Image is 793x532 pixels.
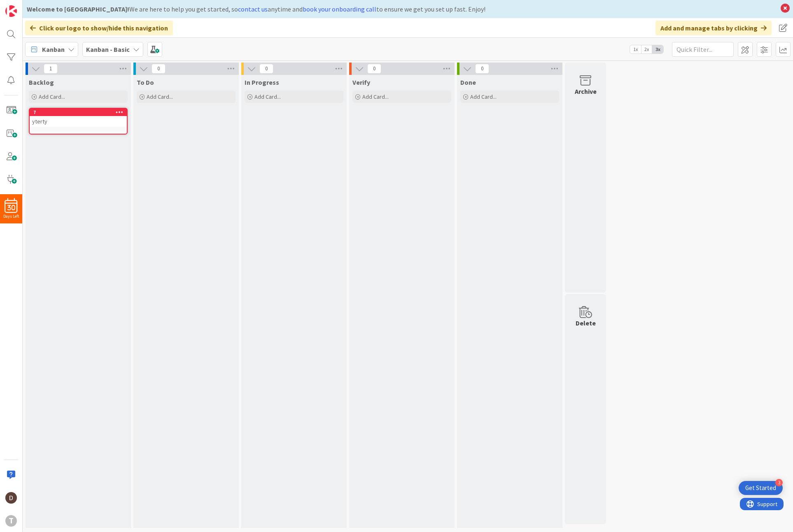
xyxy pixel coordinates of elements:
[25,21,173,35] div: Click our logo to show/hide this navigation
[739,481,783,495] div: Open Get Started checklist, remaining modules: 3
[5,492,17,504] img: DF
[238,5,268,13] a: contact us
[5,5,17,17] img: Visit kanbanzone.com
[30,109,127,127] div: 7yterty
[17,1,37,11] span: Support
[641,45,652,53] span: 2x
[672,42,734,57] input: Quick Filter...
[775,479,783,486] div: 3
[42,44,65,54] span: Kanban
[152,64,166,74] span: 0
[745,484,776,492] div: Get Started
[33,109,127,115] div: 7
[30,116,127,127] div: yterty
[29,108,128,135] a: 7yterty
[655,21,772,35] div: Add and manage tabs by clicking
[352,78,370,86] span: Verify
[27,5,129,13] b: Welcome to [GEOGRAPHIC_DATA]!
[7,205,15,211] span: 30
[245,78,279,86] span: In Progress
[44,64,58,74] span: 1
[367,64,381,74] span: 0
[254,93,281,100] span: Add Card...
[147,93,173,100] span: Add Card...
[652,45,663,53] span: 3x
[475,64,489,74] span: 0
[259,64,273,74] span: 0
[460,78,476,86] span: Done
[575,86,597,96] div: Archive
[30,109,127,116] div: 7
[630,45,641,53] span: 1x
[303,5,376,13] a: book your onboarding call
[29,78,54,86] span: Backlog
[27,4,777,14] div: We are here to help you get started, so anytime and to ensure we get you set up fast. Enjoy!
[470,93,497,100] span: Add Card...
[362,93,389,100] span: Add Card...
[576,318,596,328] div: Delete
[86,45,130,53] b: Kanban - Basic
[137,78,154,86] span: To Do
[5,515,17,527] div: T
[39,93,65,100] span: Add Card...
